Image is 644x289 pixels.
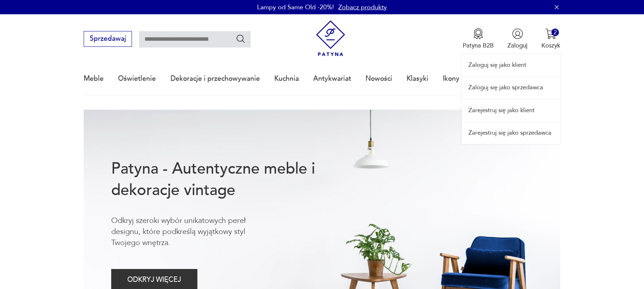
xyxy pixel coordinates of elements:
p: Lampy od Same Old -20%! [257,3,334,12]
a: Zarejestruj się jako sprzedawca [462,122,560,144]
a: Sprzedawaj [84,36,132,42]
a: Meble [84,62,104,95]
button: Szukaj [236,34,246,44]
a: Zaloguj się jako sprzedawca [462,77,560,99]
a: Dekoracje i przechowywanie [171,62,260,95]
a: Oświetlenie [118,62,156,95]
a: ODKRYJ WIĘCEJ [111,278,197,283]
a: Zobacz produkty [338,3,387,12]
h1: Patyna - Autentyczne meble i dekoracje vintage [111,158,343,201]
a: Antykwariat [313,62,351,95]
p: Odkryj szeroki wybór unikatowych pereł designu, które podkreślą wyjątkowy styl Twojego wnętrza. [111,215,274,249]
a: Kuchnia [274,62,299,95]
a: Klasyki [407,62,428,95]
a: Zarejestruj się jako klient [462,99,560,121]
img: Patyna - sklep z meblami i dekoracjami vintage [313,20,349,56]
a: Zaloguj się jako klient [462,54,560,76]
button: Sprzedawaj [84,31,132,47]
a: Ikony designu [443,62,487,95]
a: Nowości [365,62,392,95]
